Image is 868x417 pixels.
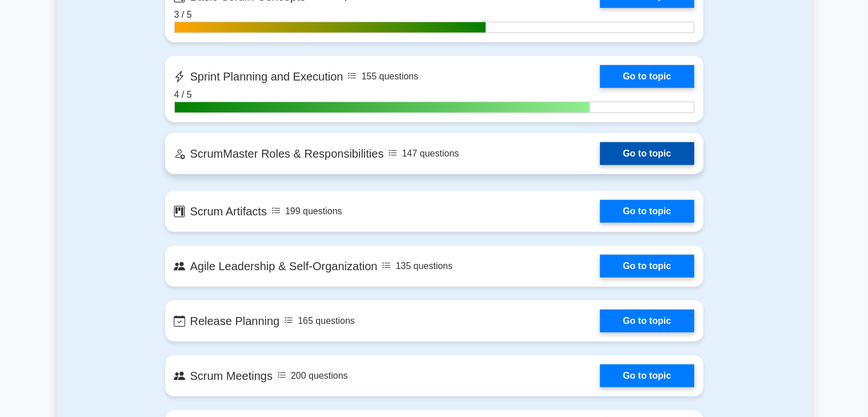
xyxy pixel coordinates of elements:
[600,65,694,88] a: Go to topic
[600,255,694,278] a: Go to topic
[600,200,694,223] a: Go to topic
[600,142,694,165] a: Go to topic
[600,364,694,387] a: Go to topic
[600,310,694,332] a: Go to topic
